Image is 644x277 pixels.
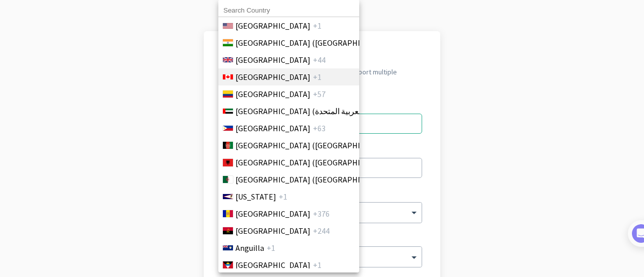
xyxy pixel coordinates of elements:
[235,259,310,271] span: [GEOGRAPHIC_DATA]
[279,191,287,203] span: +1
[218,4,359,17] input: Search Country
[235,54,310,66] span: [GEOGRAPHIC_DATA]
[313,54,326,66] span: +44
[235,191,276,203] span: [US_STATE]
[313,122,326,134] span: +63
[235,156,392,168] span: [GEOGRAPHIC_DATA] ([GEOGRAPHIC_DATA])
[235,242,264,254] span: Anguilla
[235,88,310,100] span: [GEOGRAPHIC_DATA]
[313,259,321,271] span: +1
[235,105,394,117] span: [GEOGRAPHIC_DATA] (‫الإمارات العربية المتحدة‬‎)
[235,225,310,237] span: [GEOGRAPHIC_DATA]
[235,208,310,220] span: [GEOGRAPHIC_DATA]
[235,173,392,186] span: [GEOGRAPHIC_DATA] (‫[GEOGRAPHIC_DATA]‬‎)
[235,139,392,151] span: [GEOGRAPHIC_DATA] (‫[GEOGRAPHIC_DATA]‬‎)
[313,225,330,237] span: +244
[313,20,321,32] span: +1
[313,71,321,83] span: +1
[235,71,310,83] span: [GEOGRAPHIC_DATA]
[313,88,326,100] span: +57
[313,208,330,220] span: +376
[267,242,275,254] span: +1
[235,37,392,49] span: [GEOGRAPHIC_DATA] ([GEOGRAPHIC_DATA])
[235,122,310,134] span: [GEOGRAPHIC_DATA]
[235,20,310,32] span: [GEOGRAPHIC_DATA]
